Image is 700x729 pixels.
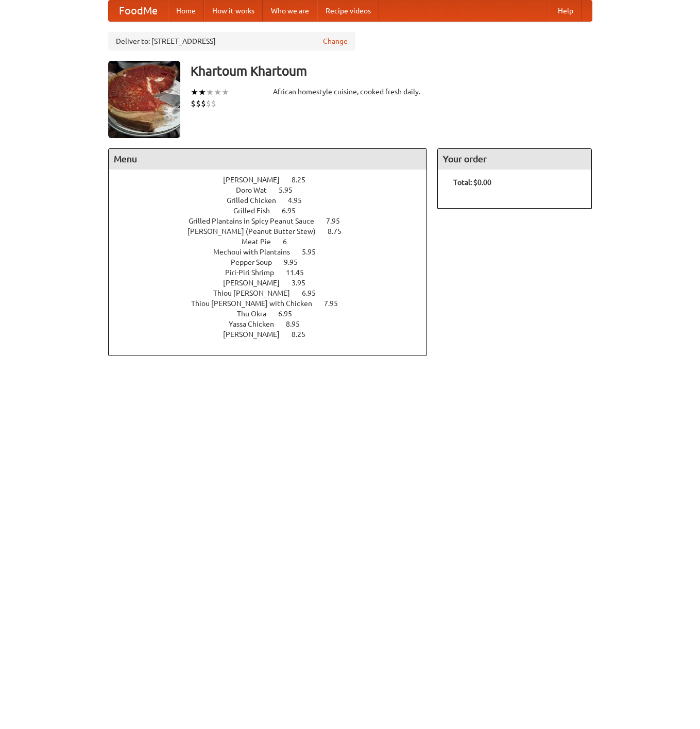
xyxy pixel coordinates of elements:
span: Thiou [PERSON_NAME] [213,289,300,297]
div: Deliver to: [STREET_ADDRESS] [108,32,355,50]
b: Total: $0.00 [453,178,491,187]
span: Yassa Chicken [229,320,284,328]
span: 5.95 [279,186,303,194]
a: Grilled Fish 6.95 [233,207,315,215]
a: Meat Pie 6 [242,238,306,246]
span: Pepper Soup [231,258,282,266]
a: Yassa Chicken 8.95 [229,320,319,328]
span: 6.95 [302,289,326,297]
a: Piri-Piri Shrimp 11.45 [225,268,323,277]
li: ★ [214,87,221,98]
span: 8.75 [328,227,352,235]
span: 7.95 [326,217,350,225]
span: Grilled Fish [233,207,280,215]
span: 4.95 [288,196,312,205]
a: [PERSON_NAME] 8.25 [223,330,325,338]
span: 9.95 [284,258,308,266]
span: 11.45 [286,268,314,277]
span: 8.25 [292,176,316,184]
span: 6.95 [282,207,306,215]
span: Thiou [PERSON_NAME] with Chicken [191,299,322,308]
span: 7.95 [324,299,348,308]
span: Grilled Plantains in Spicy Peanut Sauce [189,217,325,225]
a: FoodMe [109,1,168,21]
a: Thiou [PERSON_NAME] 6.95 [213,289,335,297]
span: [PERSON_NAME] [223,279,290,287]
span: 8.95 [286,320,310,328]
li: $ [211,98,216,109]
li: ★ [206,87,214,98]
span: 6 [283,238,297,246]
a: Grilled Plantains in Spicy Peanut Sauce 7.95 [189,217,359,225]
a: Grilled Chicken 4.95 [227,196,321,205]
a: Help [550,1,582,21]
h4: Your order [438,149,591,169]
a: Home [168,1,204,21]
li: $ [196,98,201,109]
h4: Menu [109,149,427,169]
h3: Khartoum Khartoum [191,61,592,81]
span: Meat Pie [242,238,281,246]
a: Recipe videos [317,1,379,21]
a: How it works [204,1,263,21]
a: [PERSON_NAME] 3.95 [223,279,325,287]
span: [PERSON_NAME] [223,176,290,184]
span: Piri-Piri Shrimp [225,268,284,277]
div: African homestyle cuisine, cooked fresh daily. [273,87,428,97]
img: angular.jpg [108,61,180,138]
li: $ [201,98,206,109]
span: 6.95 [278,310,302,318]
span: 8.25 [292,330,316,338]
a: Who we are [263,1,317,21]
a: Mechoui with Plantains 5.95 [213,248,335,256]
a: Doro Wat 5.95 [236,186,312,194]
span: Thu Okra [237,310,277,318]
li: ★ [221,87,229,98]
span: Grilled Chicken [227,196,286,205]
a: [PERSON_NAME] (Peanut Butter Stew) 8.75 [187,227,361,235]
li: ★ [198,87,206,98]
a: [PERSON_NAME] 8.25 [223,176,325,184]
a: Change [323,36,348,46]
a: Thiou [PERSON_NAME] with Chicken 7.95 [191,299,357,308]
a: Pepper Soup 9.95 [231,258,317,266]
span: 5.95 [302,248,326,256]
li: ★ [191,87,198,98]
a: Thu Okra 6.95 [237,310,311,318]
span: [PERSON_NAME] [223,330,290,338]
span: [PERSON_NAME] (Peanut Butter Stew) [187,227,326,235]
span: Doro Wat [236,186,277,194]
span: Mechoui with Plantains [213,248,300,256]
li: $ [206,98,211,109]
span: 3.95 [292,279,316,287]
li: $ [191,98,196,109]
